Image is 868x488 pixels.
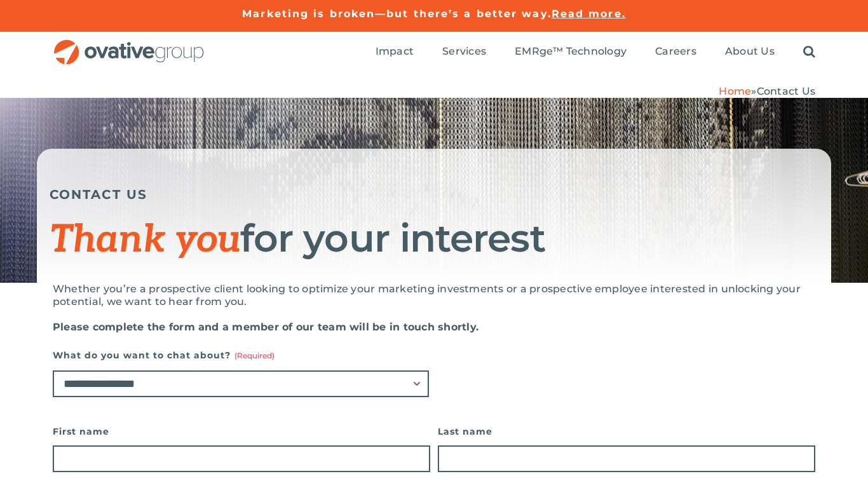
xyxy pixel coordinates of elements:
span: » [719,85,815,97]
label: Last name [438,423,815,440]
label: What do you want to chat about? [53,346,429,364]
a: Home [719,85,751,97]
span: Thank you [50,217,240,263]
span: EMRge™ Technology [515,45,627,58]
nav: Menu [376,32,815,72]
span: About Us [725,45,775,58]
h5: CONTACT US [50,187,818,202]
a: EMRge™ Technology [515,45,627,59]
h1: for your interest [50,218,818,261]
a: Careers [655,45,696,59]
span: Impact [376,45,414,58]
a: Impact [376,45,414,59]
a: Read more. [552,8,626,20]
a: About Us [725,45,775,59]
strong: Please complete the form and a member of our team will be in touch shortly. [53,321,478,333]
label: First name [53,423,430,440]
a: Marketing is broken—but there’s a better way. [242,8,552,20]
span: Careers [655,45,696,58]
a: Search [803,45,815,59]
p: Whether you’re a prospective client looking to optimize your marketing investments or a prospecti... [53,283,815,308]
a: Services [442,45,486,59]
span: Contact Us [757,85,815,97]
span: Services [442,45,486,58]
a: OG_Full_horizontal_RGB [53,38,205,50]
span: (Required) [234,351,275,360]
